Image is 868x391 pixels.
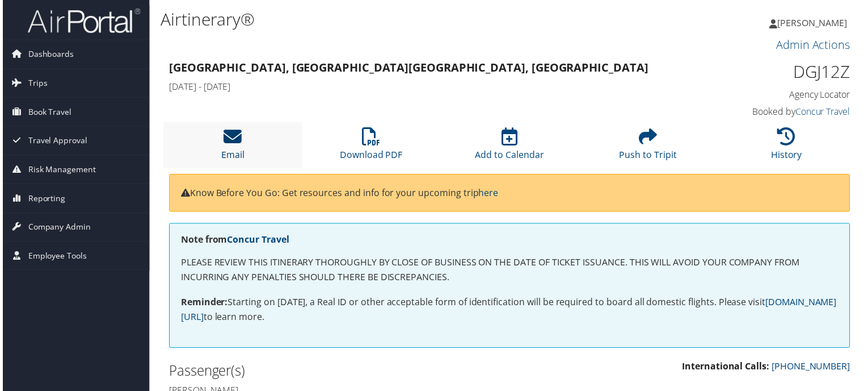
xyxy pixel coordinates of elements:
[26,40,71,69] span: Dashboards
[179,298,839,325] a: [DOMAIN_NAME][URL]
[26,185,63,214] span: Reporting
[26,127,85,156] span: Travel Approval
[684,362,772,375] strong: International Calls:
[179,235,288,247] strong: Note from
[26,156,94,185] span: Risk Management
[475,135,545,162] a: Add to Calendar
[226,235,288,247] a: Concur Travel
[774,362,853,375] a: [PHONE_NUMBER]
[26,214,89,243] span: Company Admin
[167,60,650,76] strong: [GEOGRAPHIC_DATA], [GEOGRAPHIC_DATA] [GEOGRAPHIC_DATA], [GEOGRAPHIC_DATA]
[694,89,853,101] h4: Agency Locator
[179,257,841,286] p: PLEASE REVIEW THIS ITINERARY THOROUGHLY BY CLOSE OF BUSINESS ON THE DATE OF TICKET ISSUANCE. THIS...
[621,135,679,162] a: Push to Tripit
[179,298,226,310] strong: Reminder:
[179,297,841,326] p: Starting on [DATE], a Real ID or other acceptable form of identification will be required to boar...
[167,363,502,382] h2: Passenger(s)
[179,187,841,202] p: Know Before You Go: Get resources and info for your upcoming trip
[26,98,69,127] span: Book Travel
[779,16,850,29] span: [PERSON_NAME]
[25,7,138,34] img: airportal-logo.png
[694,106,853,118] h4: Booked by
[778,38,853,53] a: Admin Actions
[26,243,85,272] span: Employee Tools
[26,69,45,98] span: Trips
[479,188,499,200] a: here
[159,7,627,31] h1: Airtinerary®
[167,81,677,93] h4: [DATE] - [DATE]
[220,135,243,162] a: Email
[798,106,853,118] a: Concur Travel
[339,135,402,162] a: Download PDF
[772,6,861,40] a: [PERSON_NAME]
[773,135,804,162] a: History
[694,60,853,84] h1: DGJ12Z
